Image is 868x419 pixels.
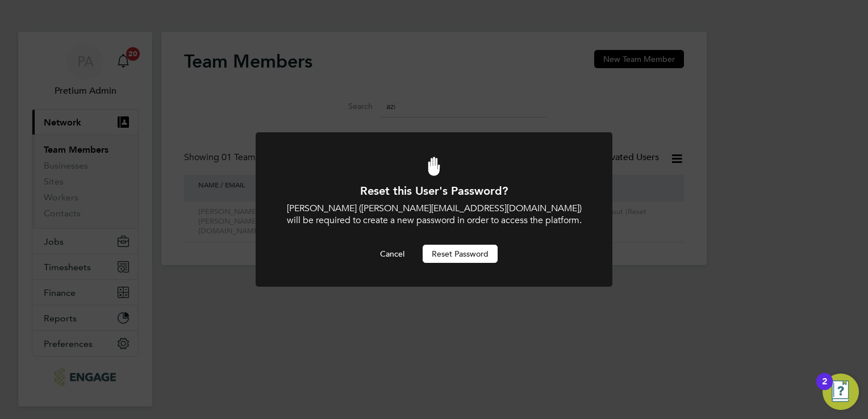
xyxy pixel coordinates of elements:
[286,203,582,227] p: [PERSON_NAME] ([PERSON_NAME][EMAIL_ADDRESS][DOMAIN_NAME]) will be required to create a new passwo...
[371,245,414,263] button: Cancel
[823,374,859,410] button: Open Resource Center, 2 new notifications
[286,183,582,198] h1: Reset this User's Password?
[822,382,827,396] div: 2
[423,245,498,263] button: Reset Password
